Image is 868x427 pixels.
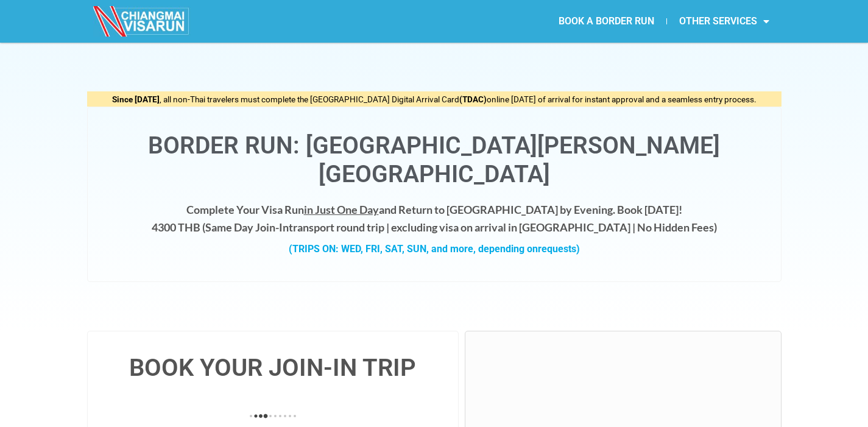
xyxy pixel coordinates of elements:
[112,94,757,104] span: , all non-Thai travelers must complete the [GEOGRAPHIC_DATA] Digital Arrival Card online [DATE] o...
[205,221,289,234] strong: Same Day Join-In
[434,7,782,35] nav: Menu
[459,94,487,104] strong: (TDAC)
[546,7,666,35] a: BOOK A BORDER RUN
[100,132,769,189] h1: Border Run: [GEOGRAPHIC_DATA][PERSON_NAME][GEOGRAPHIC_DATA]
[112,94,160,104] strong: Since [DATE]
[100,201,769,236] h4: Complete Your Visa Run and Return to [GEOGRAPHIC_DATA] by Evening. Book [DATE]! 4300 THB ( transp...
[304,203,379,216] span: in Just One Day
[100,356,446,380] h4: BOOK YOUR JOIN-IN TRIP
[667,7,782,35] a: OTHER SERVICES
[538,243,580,255] span: requests)
[289,243,580,255] strong: (TRIPS ON: WED, FRI, SAT, SUN, and more, depending on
